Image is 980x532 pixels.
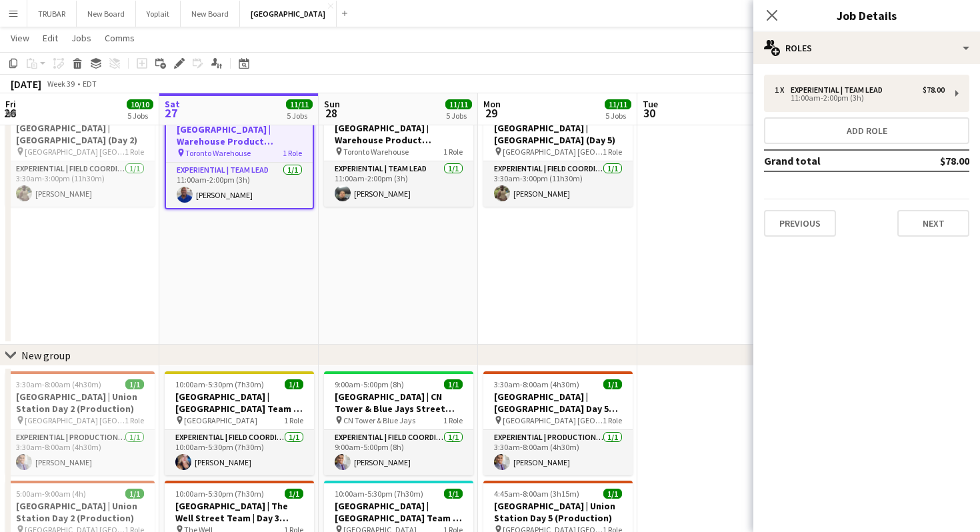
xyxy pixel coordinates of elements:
span: Comms [105,32,135,44]
span: [GEOGRAPHIC_DATA] [GEOGRAPHIC_DATA] [25,147,125,157]
h3: [GEOGRAPHIC_DATA] | [GEOGRAPHIC_DATA] Day 5 Production) [483,391,633,415]
app-job-card: 3:30am-3:00pm (11h30m)1/1[GEOGRAPHIC_DATA] | [GEOGRAPHIC_DATA] (Day 5) [GEOGRAPHIC_DATA] [GEOGRAP... [483,103,633,207]
span: [GEOGRAPHIC_DATA] [184,415,257,425]
span: 1/1 [444,379,463,389]
div: Roles [753,32,980,64]
app-job-card: 11:00am-2:00pm (3h)1/1[GEOGRAPHIC_DATA] | Warehouse Product Reception (pt.1) Toronto Warehouse1 R... [165,103,314,209]
span: 27 [163,105,180,121]
div: 5 Jobs [446,111,471,121]
app-job-card: 3:30am-8:00am (4h30m)1/1[GEOGRAPHIC_DATA] | [GEOGRAPHIC_DATA] Day 5 Production) [GEOGRAPHIC_DATA]... [483,371,633,475]
span: Fri [5,98,16,110]
span: CN Tower & Blue Jays [343,415,415,425]
span: 30 [641,105,658,121]
div: 11:00am-2:00pm (3h) [775,95,945,101]
app-card-role: Experiential | Production Assistant1/13:30am-8:00am (4h30m)[PERSON_NAME] [5,430,155,475]
h3: [GEOGRAPHIC_DATA] | The Well Street Team | Day 3 (Team Lead) [165,500,314,524]
div: Experiential | Team Lead [791,85,888,95]
span: 10:00am-5:30pm (7h30m) [335,489,423,499]
span: 10:00am-5:30pm (7h30m) [175,379,264,389]
div: 5 Jobs [127,111,153,121]
span: 1 Role [443,415,463,425]
span: Edit [43,32,58,44]
button: New Board [77,1,136,27]
span: Week 39 [44,79,77,89]
h3: [GEOGRAPHIC_DATA] | Union Station Day 2 (Production) [5,391,155,415]
span: 1/1 [444,489,463,499]
a: Edit [37,29,63,47]
span: 10/10 [127,99,153,109]
app-card-role: Experiential | Field Coordinator1/110:00am-5:30pm (7h30m)[PERSON_NAME] [165,430,314,475]
span: 1/1 [603,379,622,389]
button: Next [897,210,969,237]
div: 11:00am-2:00pm (3h)1/1[GEOGRAPHIC_DATA] | Warehouse Product Reception (pt.2) Toronto Warehouse1 R... [324,103,473,207]
h3: [GEOGRAPHIC_DATA] | CN Tower & Blue Jays Street Team | Day 4 (Team Lead) [324,391,473,415]
button: TRUBAR [27,1,77,27]
div: EDT [83,79,97,89]
app-card-role: Experiential | Field Coordinator1/19:00am-5:00pm (8h)[PERSON_NAME] [324,430,473,475]
a: View [5,29,35,47]
h3: [GEOGRAPHIC_DATA] | [GEOGRAPHIC_DATA] (Day 5) [483,122,633,146]
span: 1/1 [125,379,144,389]
button: [GEOGRAPHIC_DATA] [240,1,337,27]
span: 3:30am-8:00am (4h30m) [16,379,101,389]
a: Comms [99,29,140,47]
span: 11/11 [286,99,313,109]
span: [GEOGRAPHIC_DATA] [GEOGRAPHIC_DATA] [503,147,603,157]
h3: [GEOGRAPHIC_DATA] | Warehouse Product Reception (pt.1) [166,123,313,147]
h3: [GEOGRAPHIC_DATA] | Union Station Day 5 (Production) [483,500,633,524]
span: 28 [322,105,340,121]
span: 1 Role [283,148,302,158]
h3: [GEOGRAPHIC_DATA] | [GEOGRAPHIC_DATA] Team | Day 4 (Team Lead) [324,500,473,524]
span: 11/11 [605,99,631,109]
app-card-role: Experiential | Production Assistant1/13:30am-8:00am (4h30m)[PERSON_NAME] [483,430,633,475]
app-card-role: Experiential | Team Lead1/111:00am-2:00pm (3h)[PERSON_NAME] [324,161,473,207]
app-job-card: 3:30am-3:00pm (11h30m)1/1[GEOGRAPHIC_DATA] | [GEOGRAPHIC_DATA] (Day 2) [GEOGRAPHIC_DATA] [GEOGRAP... [5,103,155,207]
div: New group [21,349,71,362]
span: 1 Role [443,147,463,157]
span: 11/11 [445,99,472,109]
span: 1/1 [125,489,144,499]
button: New Board [181,1,240,27]
span: 1 Role [603,147,622,157]
app-card-role: Experiential | Team Lead1/111:00am-2:00pm (3h)[PERSON_NAME] [166,163,313,208]
span: [GEOGRAPHIC_DATA] [GEOGRAPHIC_DATA] [25,415,125,425]
div: 5 Jobs [605,111,631,121]
span: 4:45am-8:00am (3h15m) [494,489,579,499]
app-job-card: 10:00am-5:30pm (7h30m)1/1[GEOGRAPHIC_DATA] | [GEOGRAPHIC_DATA] Team | Day 3 (Team Lead) [GEOGRAPH... [165,371,314,475]
span: 1 Role [125,147,144,157]
button: Yoplait [136,1,181,27]
span: 10:00am-5:30pm (7h30m) [175,489,264,499]
span: 1/1 [603,489,622,499]
span: 1/1 [285,379,303,389]
h3: [GEOGRAPHIC_DATA] | Union Station Day 2 (Production) [5,500,155,524]
span: Toronto Warehouse [185,148,251,158]
h3: [GEOGRAPHIC_DATA] | [GEOGRAPHIC_DATA] (Day 2) [5,122,155,146]
div: $78.00 [923,85,945,95]
button: Add role [764,117,969,144]
span: 1 Role [603,415,622,425]
td: $78.00 [898,150,969,171]
span: Sat [165,98,180,110]
a: Jobs [66,29,97,47]
span: 1 Role [125,415,144,425]
span: 5:00am-9:00am (4h) [16,489,86,499]
span: Toronto Warehouse [343,147,409,157]
app-job-card: 3:30am-8:00am (4h30m)1/1[GEOGRAPHIC_DATA] | Union Station Day 2 (Production) [GEOGRAPHIC_DATA] [G... [5,371,155,475]
span: 1 Role [284,415,303,425]
span: 26 [3,105,16,121]
div: 9:00am-5:00pm (8h)1/1[GEOGRAPHIC_DATA] | CN Tower & Blue Jays Street Team | Day 4 (Team Lead) CN ... [324,371,473,475]
h3: Job Details [753,7,980,24]
h3: [GEOGRAPHIC_DATA] | [GEOGRAPHIC_DATA] Team | Day 3 (Team Lead) [165,391,314,415]
span: [GEOGRAPHIC_DATA] [GEOGRAPHIC_DATA] [503,415,603,425]
span: View [11,32,29,44]
span: 29 [481,105,501,121]
span: 9:00am-5:00pm (8h) [335,379,404,389]
h3: [GEOGRAPHIC_DATA] | Warehouse Product Reception (pt.2) [324,122,473,146]
span: Tue [643,98,658,110]
app-card-role: Experiential | Field Coordinator1/13:30am-3:00pm (11h30m)[PERSON_NAME] [5,161,155,207]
